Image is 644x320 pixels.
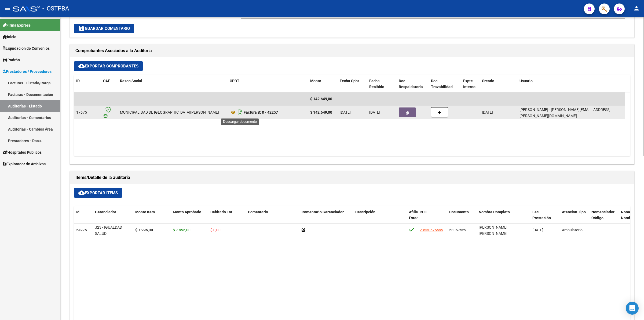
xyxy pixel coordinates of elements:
[479,225,507,236] span: [PERSON_NAME] [PERSON_NAME]
[78,64,138,69] span: Exportar Comprobantes
[118,75,228,93] datatable-header-cell: Razon Social
[120,109,219,116] div: MUNICIPALIDAD DE [GEOGRAPHIC_DATA][PERSON_NAME]
[397,75,429,93] datatable-header-cell: Doc Respaldatoria
[74,75,101,93] datatable-header-cell: ID
[74,188,122,198] button: Exportar Items
[519,107,610,118] span: [PERSON_NAME] - [PERSON_NAME][EMAIL_ADDRESS][PERSON_NAME][DOMAIN_NAME]
[173,228,191,232] span: $ 7.996,00
[210,210,233,214] span: Debitado Tot.
[135,228,153,232] strong: $ 7.996,00
[367,75,397,93] datatable-header-cell: Fecha Recibido
[409,210,422,220] span: Afiliado Estado
[74,206,93,230] datatable-header-cell: Id
[429,75,461,93] datatable-header-cell: Doc Trazabilidad
[479,210,510,214] span: Nombre Completo
[3,22,31,28] span: Firma Express
[78,63,85,69] mat-icon: cloud_download
[95,210,116,214] span: Gerenciador
[420,228,443,232] span: 23530675599
[210,228,221,232] span: $ 0,00
[338,75,367,93] datatable-header-cell: Fecha Cpbt
[310,110,332,114] strong: $ 142.649,00
[480,75,517,93] datatable-header-cell: Creado
[76,210,79,214] span: Id
[369,110,380,114] span: [DATE]
[302,210,344,214] span: Comentario Gerenciador
[101,75,118,93] datatable-header-cell: CAE
[3,69,52,74] span: Prestadores / Proveedores
[78,190,118,195] span: Exportar Items
[626,302,639,315] div: Open Intercom Messenger
[93,206,133,230] datatable-header-cell: Gerenciador
[3,45,50,51] span: Liquidación de Convenios
[431,79,453,89] span: Doc Trazabilidad
[418,206,447,230] datatable-header-cell: CUIL
[310,97,332,101] span: $ 142.649,00
[407,206,418,230] datatable-header-cell: Afiliado Estado
[78,25,85,31] mat-icon: save
[310,79,321,83] span: Monto
[228,75,308,93] datatable-header-cell: CPBT
[340,110,351,114] span: [DATE]
[355,210,375,214] span: Descripción
[463,79,475,89] span: Expte. Interno
[517,75,625,93] datatable-header-cell: Usuario
[477,206,530,230] datatable-header-cell: Nombre Completo
[519,79,533,83] span: Usuario
[532,228,543,232] span: [DATE]
[76,228,87,232] span: 54975
[76,79,80,83] span: ID
[633,5,640,12] mat-icon: person
[3,161,46,167] span: Explorador de Archivos
[399,79,423,89] span: Doc Respaldatoria
[420,210,428,214] span: CUIL
[95,225,122,236] span: J23 - IGUALDAD SALUD
[299,206,353,230] datatable-header-cell: Comentario Gerenciador
[482,110,493,114] span: [DATE]
[353,206,407,230] datatable-header-cell: Descripción
[74,61,143,71] button: Exportar Comprobantes
[449,228,466,232] span: 53067559
[78,189,85,196] mat-icon: cloud_download
[591,210,614,220] span: Nomenclador Código
[562,210,586,214] span: Atencion Tipo
[75,46,629,55] h1: Comprobantes Asociados a la Auditoría
[3,149,42,155] span: Hospitales Públicos
[171,206,208,230] datatable-header-cell: Monto Aprobado
[103,79,110,83] span: CAE
[42,3,69,15] span: - OSTPBA
[482,79,494,83] span: Creado
[237,108,244,117] i: Descargar documento
[248,210,268,214] span: Comentario
[133,206,171,230] datatable-header-cell: Monto Item
[621,210,644,220] span: Nomenclador Nombre
[78,26,130,31] span: Guardar Comentario
[75,173,629,182] h1: Items/Detalle de la auditoría
[447,206,477,230] datatable-header-cell: Documento
[4,5,11,12] mat-icon: menu
[449,210,469,214] span: Documento
[74,24,134,33] button: Guardar Comentario
[461,75,480,93] datatable-header-cell: Expte. Interno
[3,57,20,63] span: Padrón
[173,210,201,214] span: Monto Aprobado
[562,228,583,232] span: Ambulatorio
[589,206,619,230] datatable-header-cell: Nomenclador Código
[340,79,359,83] span: Fecha Cpbt
[560,206,589,230] datatable-header-cell: Atencion Tipo
[244,110,278,114] strong: Factura B: 8 - 42257
[532,210,551,220] span: Fec. Prestación
[135,210,155,214] span: Monto Item
[308,75,338,93] datatable-header-cell: Monto
[230,79,239,83] span: CPBT
[208,206,246,230] datatable-header-cell: Debitado Tot.
[530,206,560,230] datatable-header-cell: Fec. Prestación
[3,34,16,40] span: Inicio
[76,110,87,114] span: 17675
[369,79,384,89] span: Fecha Recibido
[120,79,142,83] span: Razon Social
[246,206,299,230] datatable-header-cell: Comentario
